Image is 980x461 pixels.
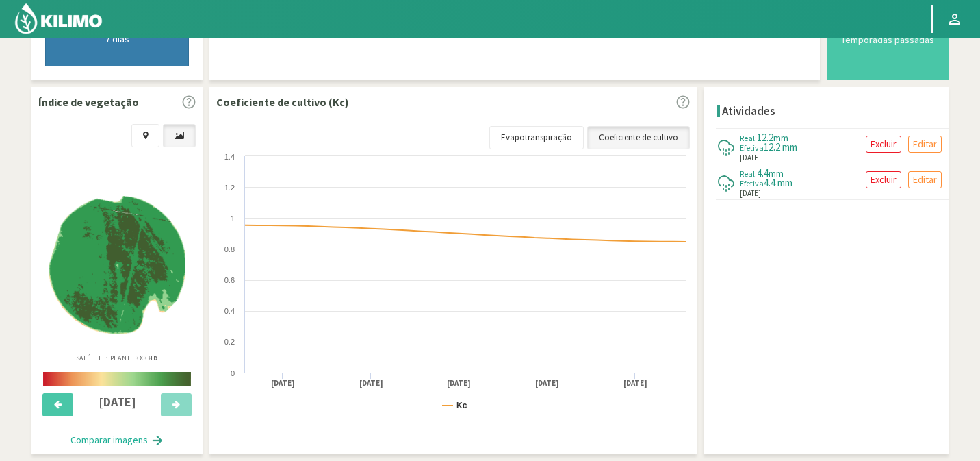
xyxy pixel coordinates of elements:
p: Índice de vegetação [38,94,139,110]
img: Kilimo [14,2,103,35]
p: Excluir [871,172,897,188]
span: Efetiva [740,142,764,153]
span: 12.2 mm [764,140,797,153]
text: 0.6 [224,276,235,284]
img: scale [43,372,191,386]
span: Real: [740,133,757,143]
span: 3X3 [136,353,159,362]
b: HD [148,353,159,362]
div: Temporadas passadas [838,35,938,45]
p: Coeficiente de cultivo (Kc) [216,94,349,110]
text: 0.2 [224,338,235,346]
a: Evapotranspiração [489,126,584,149]
text: [DATE] [535,378,559,388]
img: d8061e7b-e937-4147-ad4e-26681e83b534_-_planet_-_2025-08-18.png [49,196,185,334]
span: 12.2 [757,131,773,144]
span: mm [773,132,788,144]
button: Excluir [866,136,901,153]
text: 1 [231,214,235,223]
text: 1.4 [224,153,235,161]
button: Excluir [866,171,901,188]
text: Kc [456,401,467,410]
p: Editar [913,136,937,152]
p: Excluir [871,136,897,152]
button: Editar [908,136,942,153]
text: 0.8 [224,245,235,253]
text: [DATE] [447,378,471,388]
span: [DATE] [740,152,761,164]
text: [DATE] [359,378,383,388]
button: Editar [908,171,942,188]
span: 4.4 [757,166,769,179]
p: Editar [913,172,937,188]
p: Satélite: Planet [76,353,159,363]
text: 1.2 [224,184,235,192]
span: 4.4 mm [764,176,792,189]
span: [DATE] [740,188,761,199]
text: [DATE] [271,378,295,388]
a: Coeficiente de cultivo [587,126,690,149]
h4: [DATE] [81,395,153,409]
h4: Atividades [722,105,775,118]
text: 0 [231,369,235,377]
text: 0.4 [224,307,235,315]
button: Comparar imagens [57,427,178,454]
span: Real: [740,169,757,179]
text: [DATE] [623,378,647,388]
span: mm [769,167,784,179]
span: Efetiva [740,178,764,188]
